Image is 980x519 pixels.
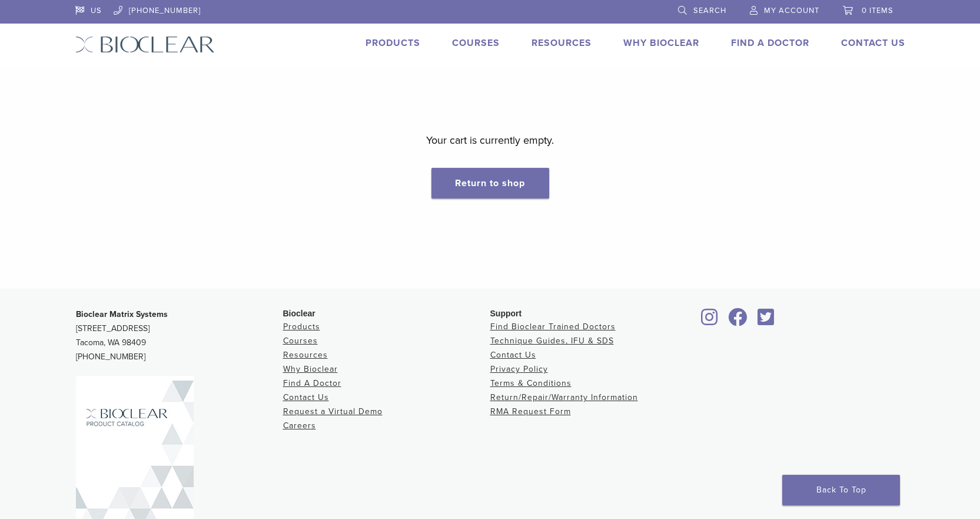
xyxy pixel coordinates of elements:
span: Support [490,309,522,318]
a: Products [283,322,320,332]
a: Bioclear [697,315,722,327]
a: Return to shop [431,168,549,199]
p: Your cart is currently empty. [426,131,554,149]
a: Bioclear [725,315,752,327]
a: Bioclear [754,315,779,327]
span: My Account [764,6,819,15]
a: Back To Top [782,475,900,505]
a: Products [366,37,420,49]
img: Bioclear [75,36,215,53]
p: [STREET_ADDRESS] Tacoma, WA 98409 [PHONE_NUMBER] [76,308,283,364]
a: Resources [531,37,592,49]
a: Terms & Conditions [490,378,572,388]
a: Technique Guides, IFU & SDS [490,336,614,346]
a: Why Bioclear [283,364,338,374]
a: Courses [283,336,318,346]
a: Request a Virtual Demo [283,406,383,416]
a: Find Bioclear Trained Doctors [490,322,616,332]
span: 0 items [862,6,893,15]
a: Find A Doctor [283,378,341,388]
a: Contact Us [841,37,905,49]
a: Find A Doctor [731,37,809,49]
a: Careers [283,421,316,431]
strong: Bioclear Matrix Systems [76,309,168,319]
span: Bioclear [283,309,315,318]
a: Courses [452,37,500,49]
a: Contact Us [283,392,329,402]
a: Privacy Policy [490,364,548,374]
a: Why Bioclear [623,37,699,49]
span: Search [693,6,726,15]
a: Return/Repair/Warranty Information [490,392,638,402]
a: Resources [283,350,328,360]
a: Contact Us [490,350,536,360]
a: RMA Request Form [490,406,571,416]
